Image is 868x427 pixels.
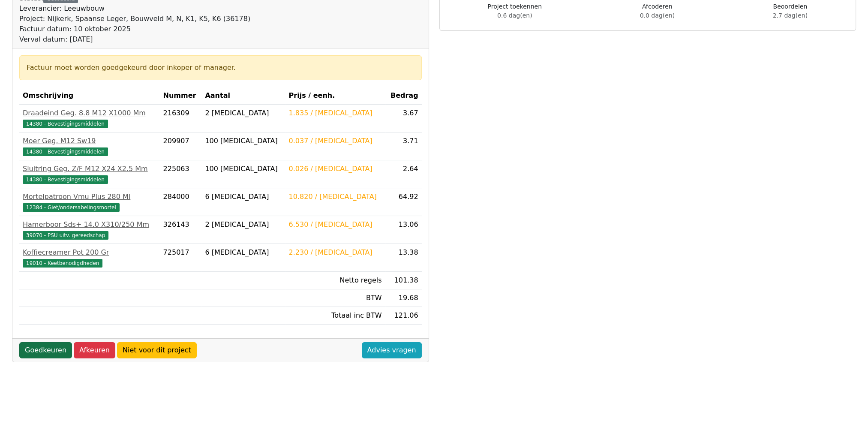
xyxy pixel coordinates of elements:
div: Verval datum: [DATE] [19,34,250,45]
div: Draadeind Geg. 8.8 M12 X1000 Mm [23,108,156,118]
div: Factuur moet worden goedgekeurd door inkoper of manager. [27,63,414,73]
td: 284000 [160,188,202,216]
span: 12384 - Giet/ondersabelingsmortel [23,203,120,212]
div: 0.037 / [MEDICAL_DATA] [289,136,382,146]
div: 0.026 / [MEDICAL_DATA] [289,164,382,174]
a: Draadeind Geg. 8.8 M12 X1000 Mm14380 - Bevestigingsmiddelen [23,108,156,129]
td: 3.71 [385,132,422,160]
td: 725017 [160,244,202,272]
td: 101.38 [385,272,422,289]
div: Sluitring Geg. Z/F M12 X24 X2.5 Mm [23,164,156,174]
td: Netto regels [285,272,385,289]
a: Sluitring Geg. Z/F M12 X24 X2.5 Mm14380 - Bevestigingsmiddelen [23,164,156,184]
span: 14380 - Bevestigingsmiddelen [23,175,108,184]
th: Bedrag [385,87,422,105]
div: 1.835 / [MEDICAL_DATA] [289,108,382,118]
th: Omschrijving [19,87,160,105]
span: 19010 - Keetbenodigdheden [23,259,102,268]
a: Advies vragen [362,342,422,358]
td: 216309 [160,105,202,132]
div: 6.530 / [MEDICAL_DATA] [289,220,382,230]
div: 2 [MEDICAL_DATA] [205,108,282,118]
td: 3.67 [385,105,422,132]
td: 209907 [160,132,202,160]
div: 2.230 / [MEDICAL_DATA] [289,247,382,258]
div: 100 [MEDICAL_DATA] [205,164,282,174]
div: Moer Geg. M12 Sw19 [23,136,156,146]
td: 225063 [160,160,202,188]
td: BTW [285,289,385,307]
td: 19.68 [385,289,422,307]
a: Moer Geg. M12 Sw1914380 - Bevestigingsmiddelen [23,136,156,156]
div: Project toekennen [488,2,542,20]
a: Hamerboor Sds+ 14.0 X310/250 Mm39070 - PSU uitv. gereedschap [23,220,156,240]
a: Niet voor dit project [117,342,197,358]
span: 14380 - Bevestigingsmiddelen [23,120,108,128]
a: Koffiecreamer Pot 200 Gr19010 - Keetbenodigdheden [23,247,156,268]
td: 121.06 [385,307,422,325]
td: 2.64 [385,160,422,188]
td: 13.38 [385,244,422,272]
div: 100 [MEDICAL_DATA] [205,136,282,146]
div: Beoordelen [773,2,808,20]
td: 64.92 [385,188,422,216]
a: Afkeuren [74,342,115,358]
div: Project: Nijkerk, Spaanse Leger, Bouwveld M, N, K1, K5, K6 (36178) [19,14,250,24]
a: Goedkeuren [19,342,72,358]
span: 39070 - PSU uitv. gereedschap [23,231,108,240]
div: 6 [MEDICAL_DATA] [205,192,282,202]
span: 2.7 dag(en) [773,12,808,19]
div: 10.820 / [MEDICAL_DATA] [289,192,382,202]
a: Mortelpatroon Vmu Plus 280 Ml12384 - Giet/ondersabelingsmortel [23,192,156,212]
div: 6 [MEDICAL_DATA] [205,247,282,258]
span: 0.0 dag(en) [640,12,675,19]
span: 0.6 dag(en) [497,12,532,19]
td: 326143 [160,216,202,244]
div: 2 [MEDICAL_DATA] [205,220,282,230]
div: Koffiecreamer Pot 200 Gr [23,247,156,258]
div: Leverancier: Leeuwbouw [19,3,250,14]
div: Factuur datum: 10 oktober 2025 [19,24,250,34]
div: Hamerboor Sds+ 14.0 X310/250 Mm [23,220,156,230]
td: 13.06 [385,216,422,244]
div: Afcoderen [640,2,675,20]
span: 14380 - Bevestigingsmiddelen [23,147,108,156]
td: Totaal inc BTW [285,307,385,325]
th: Prijs / eenh. [285,87,385,105]
th: Nummer [160,87,202,105]
div: Mortelpatroon Vmu Plus 280 Ml [23,192,156,202]
th: Aantal [201,87,285,105]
